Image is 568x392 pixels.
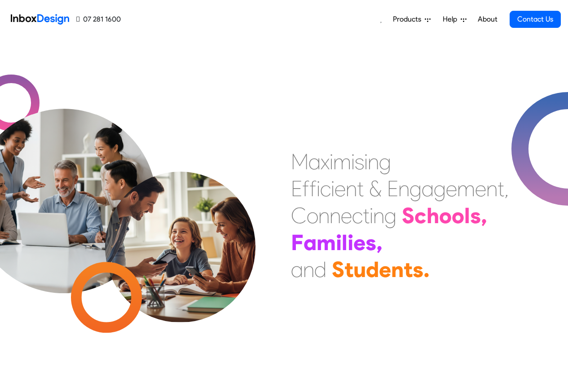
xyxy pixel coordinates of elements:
div: n [330,202,341,229]
div: M [291,148,308,175]
div: n [486,175,498,202]
div: i [370,202,373,229]
span: Products [393,14,425,25]
div: a [291,256,303,283]
div: e [379,256,391,283]
div: s [470,202,481,229]
div: F [291,229,304,256]
div: n [346,175,357,202]
a: Contact Us [510,11,561,28]
div: e [341,202,352,229]
div: h [427,202,439,229]
div: E [291,175,302,202]
div: n [391,256,404,283]
div: , [481,202,487,229]
div: S [402,202,414,229]
div: d [366,256,379,283]
div: l [464,202,470,229]
div: s [413,256,423,283]
div: o [452,202,464,229]
a: Products [389,10,434,28]
a: Help [439,10,470,28]
div: s [365,229,376,256]
img: parents_with_child.png [86,134,274,322]
div: . [423,256,430,283]
div: i [317,175,320,202]
div: o [439,202,452,229]
div: e [335,175,346,202]
div: m [317,229,336,256]
div: n [318,202,330,229]
div: g [379,148,391,175]
div: t [363,202,370,229]
div: g [434,175,446,202]
div: g [409,175,422,202]
div: C [291,202,307,229]
div: n [398,175,409,202]
div: e [353,229,365,256]
div: g [384,202,396,229]
div: s [355,148,364,175]
div: S [332,256,344,283]
div: a [304,229,317,256]
div: , [376,229,383,256]
div: c [320,175,331,202]
span: Help [443,14,461,25]
div: i [351,148,355,175]
div: u [353,256,366,283]
div: , [504,175,509,202]
div: & [369,175,382,202]
div: t [344,256,353,283]
div: i [336,229,342,256]
div: l [342,229,348,256]
div: t [404,256,413,283]
div: m [457,175,475,202]
div: t [498,175,504,202]
div: i [331,175,335,202]
div: c [352,202,363,229]
div: a [308,148,321,175]
div: i [364,148,368,175]
div: m [333,148,351,175]
div: d [314,256,326,283]
div: o [307,202,318,229]
div: n [303,256,314,283]
div: n [368,148,379,175]
div: n [373,202,384,229]
div: i [330,148,333,175]
div: c [414,202,427,229]
div: E [387,175,398,202]
a: 07 281 1600 [76,14,121,25]
div: x [321,148,330,175]
div: f [309,175,317,202]
div: f [302,175,309,202]
div: t [357,175,364,202]
div: e [446,175,457,202]
div: Maximising Efficient & Engagement, Connecting Schools, Families, and Students. [291,148,509,283]
div: a [422,175,434,202]
div: i [348,229,353,256]
div: e [475,175,486,202]
a: About [475,10,500,28]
